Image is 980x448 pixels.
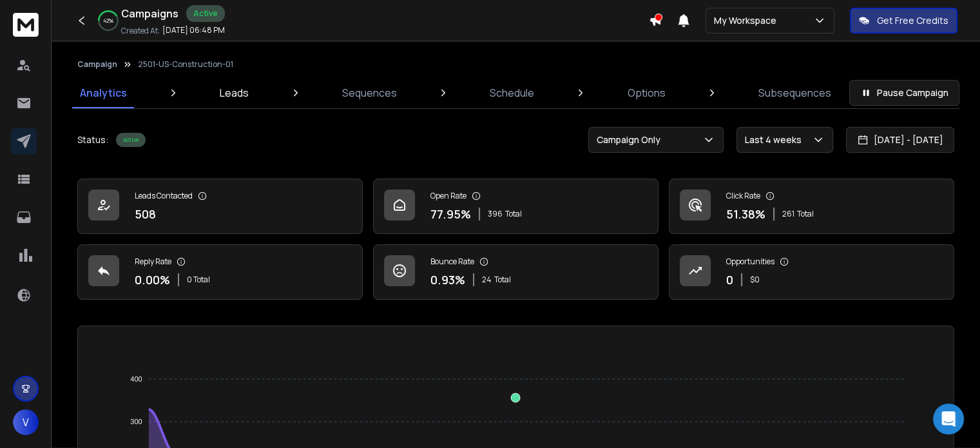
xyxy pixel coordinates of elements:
[751,77,839,108] a: Subsequences
[373,244,658,300] a: Bounce Rate0.93%24Total
[77,179,363,234] a: Leads Contacted508
[846,127,954,153] button: [DATE] - [DATE]
[103,17,113,24] p: 42 %
[77,244,363,300] a: Reply Rate0.00%0 Total
[482,275,492,285] span: 24
[162,25,225,35] p: [DATE] 06:48 PM
[138,59,233,70] p: 2501-US-Construction-01
[628,85,666,101] p: Options
[745,133,807,146] p: Last 4 weeks
[669,179,954,234] a: Click Rate51.38%261Total
[482,77,542,108] a: Schedule
[488,209,503,219] span: 396
[430,191,466,201] p: Open Rate
[135,205,156,223] p: 508
[620,77,673,108] a: Options
[77,59,117,70] button: Campaign
[186,5,225,22] div: Active
[13,409,39,435] button: V
[490,85,534,101] p: Schedule
[116,133,146,147] div: Active
[342,85,397,101] p: Sequences
[430,257,474,267] p: Bounce Rate
[220,85,249,101] p: Leads
[135,191,193,201] p: Leads Contacted
[726,205,765,223] p: 51.38 %
[77,133,108,146] p: Status:
[135,271,170,289] p: 0.00 %
[726,191,760,201] p: Click Rate
[131,418,142,425] tspan: 300
[131,375,142,383] tspan: 400
[714,14,782,27] p: My Workspace
[669,244,954,300] a: Opportunities0$0
[849,80,959,106] button: Pause Campaign
[726,271,733,289] p: 0
[121,26,160,36] p: Created At:
[758,85,831,101] p: Subsequences
[797,209,814,219] span: Total
[430,271,465,289] p: 0.93 %
[505,209,522,219] span: Total
[212,77,256,108] a: Leads
[430,205,471,223] p: 77.95 %
[334,77,405,108] a: Sequences
[373,179,658,234] a: Open Rate77.95%396Total
[80,85,127,101] p: Analytics
[726,257,774,267] p: Opportunities
[877,14,948,27] p: Get Free Credits
[750,275,760,285] p: $ 0
[782,209,794,219] span: 261
[72,77,135,108] a: Analytics
[597,133,666,146] p: Campaign Only
[494,275,511,285] span: Total
[850,8,957,34] button: Get Free Credits
[933,404,964,434] div: Open Intercom Messenger
[121,6,178,21] h1: Campaigns
[187,275,210,285] p: 0 Total
[135,257,171,267] p: Reply Rate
